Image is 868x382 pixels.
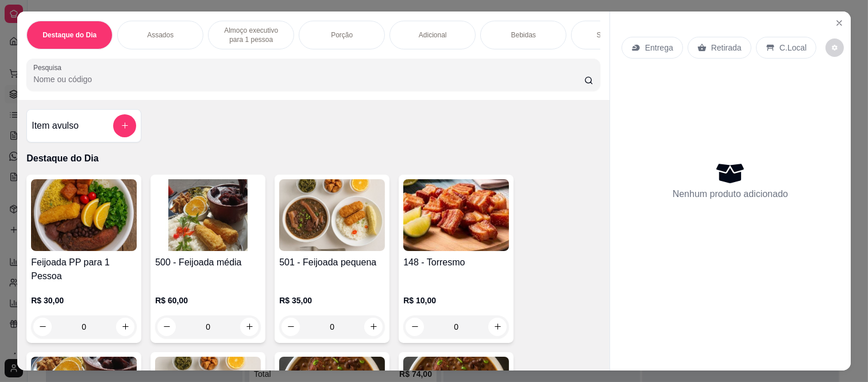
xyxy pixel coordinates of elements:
p: Adicional [419,30,447,40]
p: R$ 30,00 [31,295,137,306]
p: Nenhum produto adicionado [673,187,788,201]
p: Porção [331,30,353,40]
p: Sobremesa [597,30,632,40]
button: decrease-product-quantity [406,318,424,336]
img: product-image [403,179,509,251]
p: Bebidas [511,30,536,40]
p: C.Local [780,42,807,53]
p: Entrega [645,42,673,53]
img: product-image [31,179,137,251]
input: Pesquisa [33,74,584,85]
p: Retirada [711,42,742,53]
h4: 148 - Torresmo [403,256,509,269]
img: product-image [279,179,385,251]
h4: Item avulso [32,119,79,133]
button: Close [830,14,848,32]
button: add-separate-item [113,114,136,137]
p: Destaque do Dia [26,152,600,165]
p: R$ 60,00 [155,295,261,306]
p: R$ 35,00 [279,295,385,306]
h4: 500 - Feijoada média [155,256,261,269]
h4: 501 - Feijoada pequena [279,256,385,269]
p: R$ 10,00 [403,295,509,306]
button: increase-product-quantity [488,318,507,336]
h4: Feijoada PP para 1 Pessoa [31,256,137,283]
button: decrease-product-quantity [825,38,844,57]
p: Almoço executivo para 1 pessoa [218,26,284,44]
label: Pesquisa [33,63,65,72]
p: Destaque do Dia [43,30,97,40]
img: product-image [155,179,261,251]
p: Assados [147,30,173,40]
